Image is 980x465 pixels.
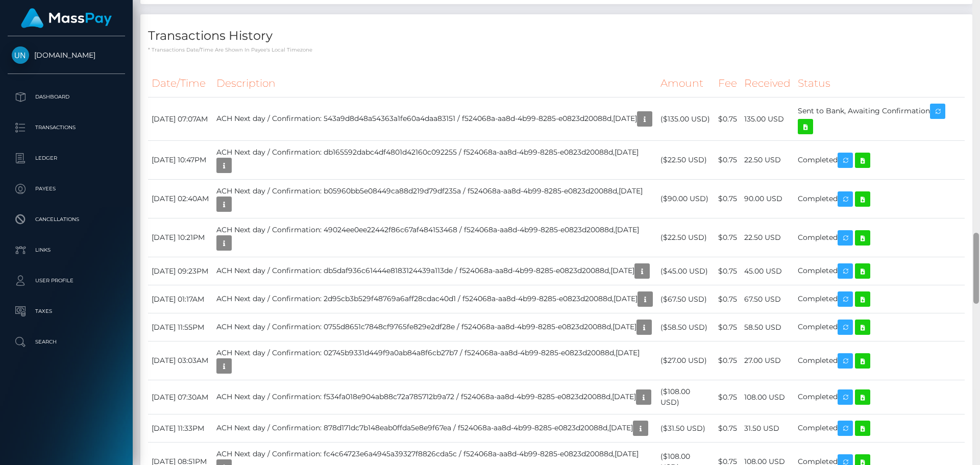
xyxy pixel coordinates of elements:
[741,414,794,443] td: 31.50 USD
[213,414,657,443] td: ACH Next day / Confirmation: 878d171dc7b148eab0ffda5e8e9f67ea / f524068a-aa8d-4b99-8285-e0823d200...
[794,414,965,443] td: Completed
[12,242,121,258] p: Links
[148,69,213,97] th: Date/Time
[213,313,657,341] td: ACH Next day / Confirmation: 0755d8651c7848cf9765fe829e2df28e / f524068a-aa8d-4b99-8285-e0823d200...
[12,304,121,319] p: Taxes
[213,218,657,257] td: ACH Next day / Confirmation: 49024ee0ee22442f86c67af484153468 / f524068a-aa8d-4b99-8285-e0823d200...
[715,285,741,313] td: $0.75
[715,69,741,97] th: Fee
[8,145,125,171] a: Ledger
[715,380,741,414] td: $0.75
[213,380,657,414] td: ACH Next day / Confirmation: f534fa018e904ab88c72a785712b9a72 / f524068a-aa8d-4b99-8285-e0823d200...
[148,380,213,414] td: [DATE] 07:30AM
[794,69,965,97] th: Status
[213,180,657,218] td: ACH Next day / Confirmation: b05960bb5e08449ca88d219d79df235a / f524068a-aa8d-4b99-8285-e0823d200...
[12,181,121,197] p: Payees
[148,313,213,341] td: [DATE] 11:55PM
[213,141,657,180] td: ACH Next day / Confirmation: db165592dabc4df4801d42160c092255 / f524068a-aa8d-4b99-8285-e0823d200...
[213,341,657,380] td: ACH Next day / Confirmation: 02745b9331d449f9a0ab84a8f6cb27b7 / f524068a-aa8d-4b99-8285-e0823d200...
[8,329,125,355] a: Search
[794,380,965,414] td: Completed
[148,180,213,218] td: [DATE] 02:40AM
[213,97,657,141] td: ACH Next day / Confirmation: 543a9d8d48a54363a1fe60a4daa83151 / f524068a-aa8d-4b99-8285-e0823d200...
[12,151,121,166] p: Ledger
[8,51,125,60] span: [DOMAIN_NAME]
[657,414,715,443] td: ($31.50 USD)
[794,180,965,218] td: Completed
[715,218,741,257] td: $0.75
[715,180,741,218] td: $0.75
[213,257,657,285] td: ACH Next day / Confirmation: db5daf936c61444e8183124439a113de / f524068a-aa8d-4b99-8285-e0823d200...
[657,141,715,180] td: ($22.50 USD)
[715,414,741,443] td: $0.75
[741,218,794,257] td: 22.50 USD
[213,285,657,313] td: ACH Next day / Confirmation: 2d95cb3b529f48769a6aff28cdac40d1 / f524068a-aa8d-4b99-8285-e0823d200...
[715,141,741,180] td: $0.75
[12,46,29,64] img: Unlockt.me
[657,218,715,257] td: ($22.50 USD)
[8,84,125,110] a: Dashboard
[715,97,741,141] td: $0.75
[12,120,121,135] p: Transactions
[657,97,715,141] td: ($135.00 USD)
[794,97,965,141] td: Sent to Bank, Awaiting Confirmation
[8,299,125,324] a: Taxes
[657,257,715,285] td: ($45.00 USD)
[12,212,121,227] p: Cancellations
[657,180,715,218] td: ($90.00 USD)
[715,341,741,380] td: $0.75
[657,69,715,97] th: Amount
[741,341,794,380] td: 27.00 USD
[148,218,213,257] td: [DATE] 10:21PM
[148,46,965,54] p: * Transactions date/time are shown in payee's local timezone
[715,257,741,285] td: $0.75
[741,257,794,285] td: 45.00 USD
[794,141,965,180] td: Completed
[657,380,715,414] td: ($108.00 USD)
[148,97,213,141] td: [DATE] 07:07AM
[741,380,794,414] td: 108.00 USD
[741,141,794,180] td: 22.50 USD
[12,89,121,105] p: Dashboard
[657,313,715,341] td: ($58.50 USD)
[148,285,213,313] td: [DATE] 01:17AM
[741,97,794,141] td: 135.00 USD
[794,218,965,257] td: Completed
[8,237,125,263] a: Links
[715,313,741,341] td: $0.75
[148,141,213,180] td: [DATE] 10:47PM
[741,180,794,218] td: 90.00 USD
[8,268,125,293] a: User Profile
[657,341,715,380] td: ($27.00 USD)
[741,69,794,97] th: Received
[8,176,125,202] a: Payees
[8,115,125,140] a: Transactions
[741,313,794,341] td: 58.50 USD
[148,27,965,45] h4: Transactions History
[794,285,965,313] td: Completed
[8,207,125,232] a: Cancellations
[213,69,657,97] th: Description
[657,285,715,313] td: ($67.50 USD)
[794,257,965,285] td: Completed
[794,341,965,380] td: Completed
[148,341,213,380] td: [DATE] 03:03AM
[21,8,112,28] img: MassPay Logo
[148,414,213,443] td: [DATE] 11:33PM
[148,257,213,285] td: [DATE] 09:23PM
[794,313,965,341] td: Completed
[741,285,794,313] td: 67.50 USD
[12,334,121,350] p: Search
[12,273,121,288] p: User Profile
